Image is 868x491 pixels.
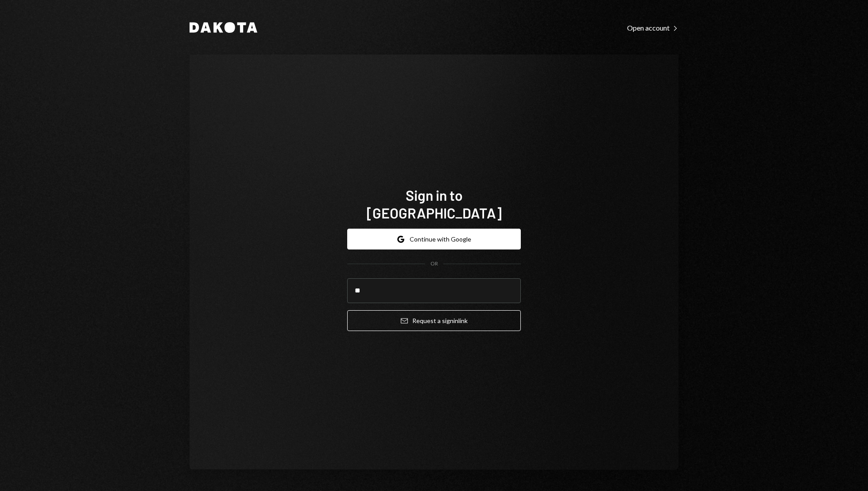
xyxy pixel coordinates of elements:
div: Open account [627,23,678,32]
div: OR [430,260,438,268]
button: Request a signinlink [347,310,521,331]
h1: Sign in to [GEOGRAPHIC_DATA] [347,186,521,222]
a: Open account [627,23,678,32]
button: Continue with Google [347,229,521,249]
